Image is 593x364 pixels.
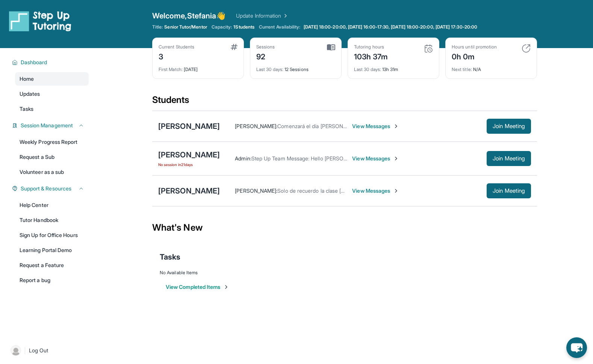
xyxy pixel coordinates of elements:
img: card [522,44,531,53]
div: 92 [256,50,275,62]
img: logo [9,11,71,32]
a: Volunteer as a sub [15,165,89,179]
a: Updates [15,87,89,101]
a: Update Information [236,12,289,20]
button: chat-button [566,337,587,358]
span: Dashboard [21,59,47,66]
span: Session Management [21,122,73,129]
a: Request a Feature [15,258,89,272]
button: Join Meeting [487,151,531,166]
div: Students [152,94,537,110]
div: [PERSON_NAME] [158,150,220,160]
div: N/A [452,62,531,72]
div: [PERSON_NAME] [158,121,220,131]
span: Last 30 days : [354,66,381,72]
a: Tutor Handbook [15,213,89,227]
a: [DATE] 18:00-20:00, [DATE] 16:00-17:30, [DATE] 18:00-20:00, [DATE] 17:30-20:00 [302,24,479,30]
span: Join Meeting [493,124,525,128]
span: Updates [20,90,40,98]
span: Next title : [452,66,472,72]
div: 0h 0m [452,50,497,62]
div: No Available Items [160,270,529,276]
span: Admin : [235,155,251,162]
a: Home [15,72,89,86]
span: Welcome, Stefania 👋 [152,11,225,21]
button: Support & Resources [18,185,84,192]
div: 13h 31m [354,62,433,72]
span: Current Availability: [259,24,300,30]
a: Learning Portal Demo [15,243,89,257]
span: Home [20,75,34,83]
span: [DATE] 18:00-20:00, [DATE] 16:00-17:30, [DATE] 18:00-20:00, [DATE] 17:30-20:00 [304,24,477,30]
a: Request a Sub [15,150,89,164]
span: View Messages [352,155,399,162]
span: Capacity: [212,24,232,30]
img: user-img [11,345,21,356]
span: Tasks [20,105,33,113]
img: Chevron-Right [393,156,399,162]
div: Tutoring hours [354,44,388,50]
a: |Log Out [8,342,89,359]
button: Join Meeting [487,119,531,134]
span: Last 30 days : [256,66,283,72]
span: View Messages [352,122,399,130]
div: 12 Sessions [256,62,335,72]
span: Tasks [160,252,180,262]
span: Comenzará el día [PERSON_NAME][DATE] 6:30 media [277,123,406,129]
a: Help Center [15,198,89,212]
div: 3 [159,50,194,62]
button: Join Meeting [487,183,531,198]
img: card [231,44,238,50]
button: Session Management [18,122,84,129]
div: [PERSON_NAME] [158,186,220,196]
div: Hours until promotion [452,44,497,50]
span: 1 Students [233,24,254,30]
div: 103h 37m [354,50,388,62]
span: No session in 21 days [158,162,220,168]
span: Title: [152,24,163,30]
span: View Messages [352,187,399,195]
img: Chevron Right [281,12,289,20]
button: View Completed Items [166,283,229,291]
a: Sign Up for Office Hours [15,228,89,242]
button: Dashboard [18,59,84,66]
img: Chevron-Right [393,188,399,194]
img: card [327,44,335,51]
img: Chevron-Right [393,123,399,129]
a: Report a bug [15,273,89,287]
span: Support & Resources [21,185,71,192]
img: card [424,44,433,53]
div: What's New [152,211,537,244]
span: Join Meeting [493,189,525,193]
span: [PERSON_NAME] : [235,123,277,129]
span: Join Meeting [493,156,525,161]
a: Weekly Progress Report [15,135,89,149]
div: Current Students [159,44,194,50]
span: Solo de recuerdo la clase [PERSON_NAME][DATE] as de las 4:30 a 5:30 Tienes problemas con la compu... [277,187,564,194]
span: First Match : [159,66,183,72]
div: Sessions [256,44,275,50]
span: [PERSON_NAME] : [235,187,277,194]
a: Tasks [15,102,89,116]
span: Log Out [29,347,48,354]
span: Senior Tutor/Mentor [164,24,207,30]
div: [DATE] [159,62,238,72]
span: | [24,346,26,355]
